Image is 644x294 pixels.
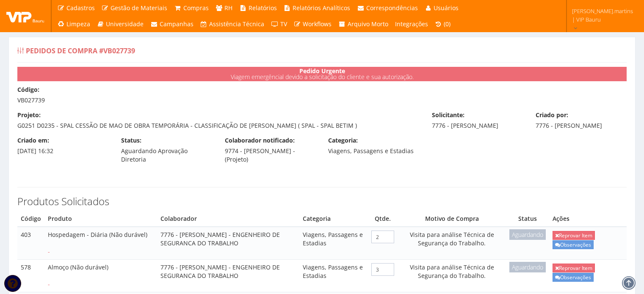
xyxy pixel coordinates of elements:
span: Aguardando [509,262,546,272]
a: Reprovar Item [553,264,595,272]
td: Viagens, Passagens e Estadias [299,227,368,259]
a: Integrações [392,16,431,32]
label: Código: [17,85,39,94]
td: 7776 - [PERSON_NAME] - ENGENHEIRO DE SEGURANCA DO TRABALHO [157,260,299,292]
th: Código [17,211,44,227]
a: Limpeza [54,16,94,32]
span: Integrações [395,20,428,28]
div: Viagens, Passagens e Estadias [322,136,426,155]
span: [PERSON_NAME].martins | VIP Bauru [572,7,633,24]
a: Observações [553,240,594,249]
a: Assistência Técnica [197,16,268,32]
label: Criado em: [17,136,49,145]
td: Hospedagem - Diária (Não durável) [44,227,157,259]
td: 403 [17,227,44,259]
a: Campanhas [147,16,197,32]
div: VB027739 [11,85,633,104]
span: TV [280,20,287,28]
div: Viagem emergêncial devido a solicitação do cliente e sua autorização. [17,67,627,81]
a: Arquivo Morto [335,16,392,32]
span: Correspondências [366,4,418,12]
span: RH [224,4,232,12]
th: Ações [549,211,627,227]
label: Status: [121,136,141,145]
th: Categoria do Produto [299,211,368,227]
td: 578 [17,260,44,292]
th: Colaborador [157,211,299,227]
div: [DATE] 16:32 [11,136,115,155]
a: Reprovar Item [553,231,595,240]
div: 7776 - [PERSON_NAME] [426,111,529,130]
span: Aguardando [509,229,546,240]
span: Universidade [106,20,144,28]
span: Campanhas [160,20,193,28]
span: - [48,247,50,256]
td: Visita para análise Técnica de Segurança do Trabalho. [398,260,506,292]
span: Workflows [303,20,332,28]
td: 7776 - [PERSON_NAME] - ENGENHEIRO DE SEGURANCA DO TRABALHO [157,227,299,259]
a: Observações [553,273,594,282]
label: Colaborador notificado: [225,136,295,145]
th: Quantidade [368,211,398,227]
a: Universidade [94,16,147,32]
span: Limpeza [66,20,90,28]
span: Compras [183,4,209,12]
a: TV [268,16,290,32]
span: - [48,280,50,288]
span: Usuários [434,4,459,12]
strong: Pedido Urgente [299,67,345,75]
div: 7776 - [PERSON_NAME] [529,111,633,130]
h3: Produtos Solicitados [17,196,627,207]
label: Solicitante: [432,111,464,119]
span: Arquivo Morto [348,20,388,28]
label: Projeto: [17,111,41,119]
div: Aguardando Aprovação Diretoria [115,136,218,164]
th: Motivo de Compra [398,211,506,227]
label: Categoria: [328,136,358,145]
span: Assistência Técnica [209,20,264,28]
p: 9774 - [PERSON_NAME] - (Projeto) [225,147,316,164]
th: Status [506,211,549,227]
div: G0251 D0235 - SPAL CESSÃO DE MAO DE OBRA TEMPORÁRIA - CLASSIFICAÇÃO DE [PERSON_NAME] ( SPAL - SPA... [11,111,426,130]
span: Relatórios Analíticos [293,4,350,12]
a: Workflows [290,16,335,32]
a: (0) [431,16,454,32]
img: logo [6,10,44,22]
span: Cadastros [66,4,95,12]
span: Relatórios [249,4,277,12]
td: Almoço (Não durável) [44,260,157,292]
span: Gestão de Materiais [111,4,167,12]
span: Pedidos de Compra #VB027739 [26,46,135,55]
span: (0) [444,20,451,28]
td: Visita para análise Técnica de Segurança do Trabalho. [398,227,506,259]
label: Criado por: [536,111,568,119]
th: Produto [44,211,157,227]
td: Viagens, Passagens e Estadias [299,260,368,292]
